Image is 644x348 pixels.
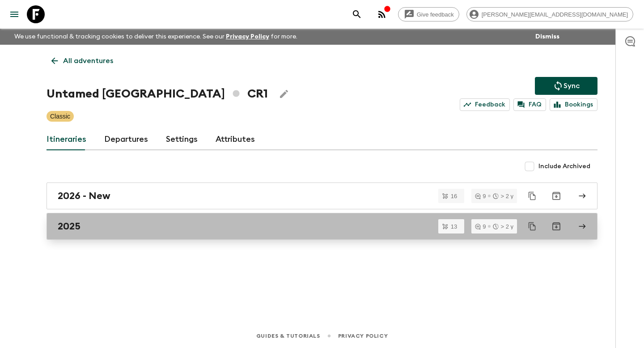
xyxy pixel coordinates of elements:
[477,11,633,18] span: [PERSON_NAME][EMAIL_ADDRESS][DOMAIN_NAME]
[47,85,268,103] h1: Untamed [GEOGRAPHIC_DATA] CR1
[47,213,597,240] a: 2025
[11,29,301,45] p: We use functional & tracking cookies to deliver this experience. See our for more.
[58,190,110,202] h2: 2026 - New
[563,81,580,91] p: Sync
[275,85,293,103] button: Edit Adventure Title
[445,193,462,199] span: 16
[256,331,320,341] a: Guides & Tutorials
[104,129,148,150] a: Departures
[513,98,546,111] a: FAQ
[58,221,80,232] h2: 2025
[475,224,486,229] div: 9
[547,217,565,235] button: Archive
[524,188,540,204] button: Duplicate
[524,218,540,234] button: Duplicate
[47,129,86,150] a: Itineraries
[538,162,590,171] span: Include Archived
[338,331,388,341] a: Privacy Policy
[226,34,269,40] a: Privacy Policy
[547,187,565,205] button: Archive
[47,182,597,209] a: 2026 - New
[460,98,510,111] a: Feedback
[63,55,113,66] p: All adventures
[166,129,198,150] a: Settings
[348,5,366,23] button: search adventures
[466,7,633,21] div: [PERSON_NAME][EMAIL_ADDRESS][DOMAIN_NAME]
[535,77,597,95] button: Sync adventure departures to the booking engine
[216,129,255,150] a: Attributes
[398,7,459,21] a: Give feedback
[5,5,23,23] button: menu
[493,193,513,199] div: > 2 y
[533,30,562,43] button: Dismiss
[493,224,513,229] div: > 2 y
[445,224,462,229] span: 13
[550,98,597,111] a: Bookings
[412,11,459,18] span: Give feedback
[50,112,70,121] p: Classic
[47,52,118,70] a: All adventures
[475,193,486,199] div: 9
